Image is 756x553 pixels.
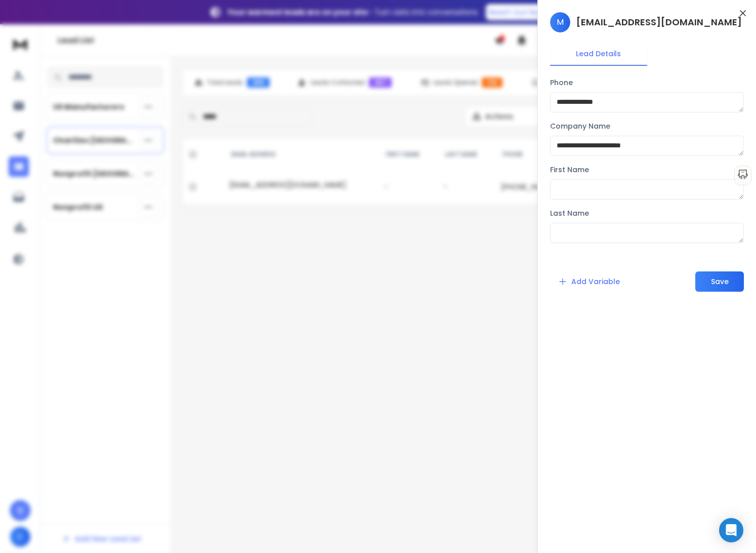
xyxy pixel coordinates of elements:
[550,271,628,292] button: Add Variable
[550,79,573,86] label: Phone
[550,43,647,66] button: Lead Details
[576,15,742,29] h1: [EMAIL_ADDRESS][DOMAIN_NAME]
[550,210,589,217] label: Last Name
[550,12,570,32] span: M
[550,166,589,173] label: First Name
[695,271,744,292] button: Save
[550,123,610,130] label: Company Name
[719,518,743,542] div: Open Intercom Messenger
